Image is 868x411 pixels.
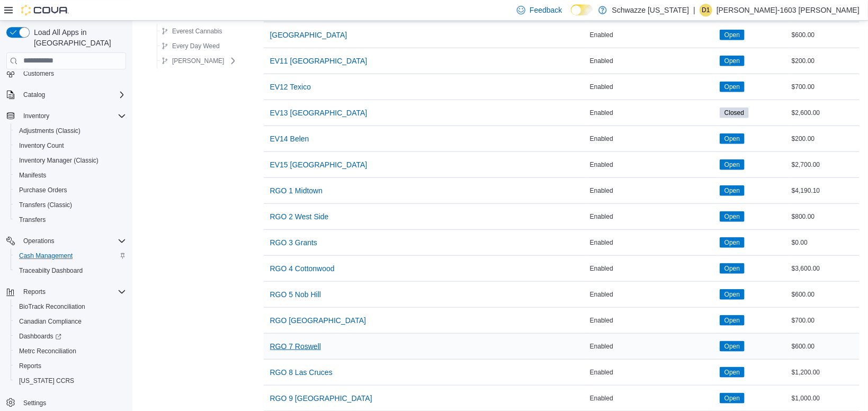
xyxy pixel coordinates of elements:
div: $600.00 [790,29,860,41]
span: Settings [19,396,126,409]
span: EV14 Belen [270,133,309,144]
span: Feedback [530,5,562,15]
span: Traceabilty Dashboard [15,264,126,277]
span: Canadian Compliance [15,315,126,328]
a: Transfers (Classic) [15,199,76,211]
span: Open [720,315,745,326]
button: EV12 Texico [266,76,316,97]
a: BioTrack Reconciliation [15,300,90,313]
button: EV15 [GEOGRAPHIC_DATA] [266,154,372,175]
div: $2,600.00 [790,106,860,119]
button: Reports [11,359,130,373]
a: Dashboards [15,330,66,343]
p: [PERSON_NAME]-1603 [PERSON_NAME] [717,4,860,16]
span: [PERSON_NAME] [172,56,225,65]
span: Settings [23,399,46,407]
span: EV15 [GEOGRAPHIC_DATA] [270,159,368,170]
div: $3,600.00 [790,262,860,275]
span: EV12 Texico [270,82,311,92]
span: Load All Apps in [GEOGRAPHIC_DATA] [30,27,126,48]
button: RGO 7 Roswell [266,336,325,357]
button: RGO 8 Las Cruces [266,362,337,383]
span: Manifests [19,171,46,180]
div: $1,200.00 [790,366,860,379]
div: Enabled [588,340,718,353]
span: Open [724,238,740,247]
span: Open [720,211,745,222]
span: Catalog [23,91,45,99]
span: Inventory Count [19,141,64,150]
span: Adjustments (Classic) [15,124,126,137]
button: Cash Management [11,248,130,263]
button: [PERSON_NAME] [157,54,229,67]
span: Transfers (Classic) [15,199,126,211]
div: Enabled [588,81,718,93]
div: Enabled [588,288,718,301]
span: Transfers [15,213,126,226]
span: Open [720,159,745,170]
span: Open [720,185,745,196]
p: | [693,4,695,16]
div: Enabled [588,132,718,145]
p: Schwazze [US_STATE] [612,4,690,16]
button: Metrc Reconciliation [11,344,130,359]
span: Open [724,394,740,403]
button: Reports [2,284,130,299]
span: Open [724,160,740,169]
span: Transfers (Classic) [19,201,72,209]
span: Customers [23,69,54,78]
span: Inventory Manager (Classic) [19,156,99,165]
span: RGO [GEOGRAPHIC_DATA] [270,315,366,326]
span: Open [724,186,740,195]
span: Closed [724,108,744,118]
div: $0.00 [790,236,860,249]
span: Open [720,367,745,378]
button: Catalog [2,87,130,102]
button: Inventory Manager (Classic) [11,153,130,168]
button: Inventory [19,110,53,122]
div: David-1603 Rice [700,4,712,16]
a: Cash Management [15,249,77,262]
span: Metrc Reconciliation [15,345,126,358]
span: Metrc Reconciliation [19,347,76,355]
a: Inventory Count [15,139,68,152]
span: Open [724,56,740,66]
span: RGO 1 Midtown [270,185,323,196]
span: Every Day Weed [172,41,220,50]
span: Open [724,264,740,273]
div: Enabled [588,392,718,405]
span: RGO 8 Las Cruces [270,367,333,378]
span: Open [724,82,740,92]
button: Customers [2,66,130,81]
div: $200.00 [790,55,860,67]
button: Transfers (Classic) [11,198,130,212]
span: D1 [702,4,710,16]
span: EV13 [GEOGRAPHIC_DATA] [270,108,368,118]
span: Operations [23,237,55,245]
button: RGO 3 Grants [266,232,321,253]
button: Settings [2,395,130,410]
span: Dashboards [19,332,61,341]
div: $700.00 [790,314,860,327]
div: Enabled [588,314,718,327]
button: Adjustments (Classic) [11,123,130,138]
a: Metrc Reconciliation [15,345,80,358]
span: Reports [19,285,126,298]
div: Enabled [588,184,718,197]
span: Open [720,289,745,300]
button: RGO 2 West Side [266,206,333,227]
button: EV11 [GEOGRAPHIC_DATA] [266,50,372,72]
button: Reports [19,285,50,298]
span: Reports [19,362,41,370]
span: Inventory [19,110,126,122]
span: Inventory [23,112,49,120]
span: Canadian Compliance [19,317,82,326]
span: Catalog [19,88,126,101]
span: Open [720,263,745,274]
button: Traceabilty Dashboard [11,263,130,278]
button: EV13 [GEOGRAPHIC_DATA] [266,102,372,123]
span: Inventory Manager (Classic) [15,154,126,167]
span: Open [724,368,740,377]
span: Open [720,30,745,40]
